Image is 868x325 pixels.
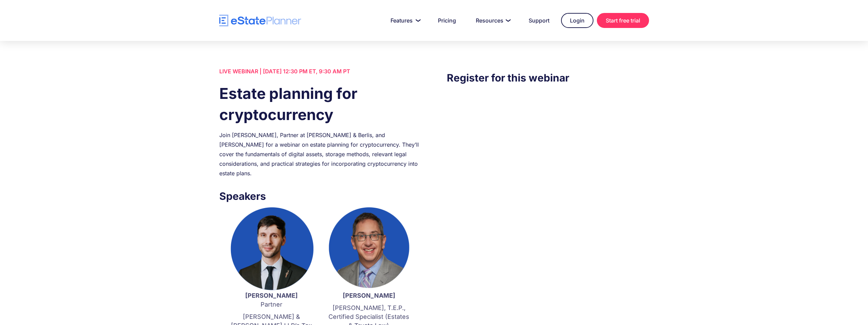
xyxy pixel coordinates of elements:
h1: Estate planning for cryptocurrency [219,83,421,125]
a: Resources [468,14,517,27]
div: Join [PERSON_NAME], Partner at [PERSON_NAME] & Berlis, and [PERSON_NAME] for a webinar on estate ... [219,130,421,178]
iframe: Form 0 [447,99,649,215]
h3: Register for this webinar [447,70,649,86]
strong: [PERSON_NAME] [343,292,395,299]
a: Start free trial [597,13,649,28]
a: Login [561,13,593,28]
a: Features [382,14,426,27]
a: home [219,15,301,27]
div: LIVE WEBINAR | [DATE] 12:30 PM ET, 9:30 AM PT [219,67,421,76]
a: Support [520,14,558,27]
a: Pricing [430,14,464,27]
p: Partner [230,291,313,309]
strong: [PERSON_NAME] [245,292,298,299]
h3: Speakers [219,188,421,204]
